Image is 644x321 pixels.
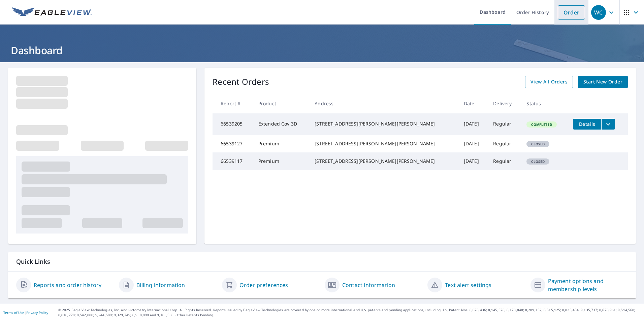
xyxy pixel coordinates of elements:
p: Recent Orders [213,76,269,88]
td: [DATE] [458,135,488,152]
a: Reports and order history [34,281,101,289]
td: Regular [488,152,521,170]
p: Quick Links [16,257,628,266]
th: Address [309,94,458,113]
td: 66539117 [213,152,253,170]
td: [DATE] [458,152,488,170]
th: Product [253,94,309,113]
span: Closed [527,159,549,164]
button: detailsBtn-66539205 [573,119,601,130]
h1: Dashboard [8,43,636,57]
td: 66539127 [213,135,253,152]
td: Regular [488,135,521,152]
p: © 2025 Eagle View Technologies, Inc. and Pictometry International Corp. All Rights Reserved. Repo... [58,308,641,318]
a: View All Orders [525,76,573,88]
th: Date [458,94,488,113]
td: 66539205 [213,113,253,135]
span: Details [577,121,597,127]
th: Delivery [488,94,521,113]
a: Order [558,5,585,20]
a: Contact information [342,281,395,289]
td: Premium [253,152,309,170]
td: Regular [488,113,521,135]
span: Closed [527,142,549,146]
img: EV Logo [12,7,92,17]
th: Status [521,94,568,113]
a: Order preferences [239,281,288,289]
div: [STREET_ADDRESS][PERSON_NAME][PERSON_NAME] [315,158,453,165]
div: [STREET_ADDRESS][PERSON_NAME][PERSON_NAME] [315,120,453,127]
div: WC [591,5,606,20]
button: filesDropdownBtn-66539205 [601,119,615,130]
span: Completed [527,122,556,127]
a: Privacy Policy [26,310,48,315]
a: Text alert settings [445,281,491,289]
div: [STREET_ADDRESS][PERSON_NAME][PERSON_NAME] [315,140,453,147]
td: Extended Cov 3D [253,113,309,135]
a: Start New Order [578,76,628,88]
span: View All Orders [530,78,568,86]
td: [DATE] [458,113,488,135]
p: | [3,311,48,315]
a: Payment options and membership levels [548,277,628,293]
th: Report # [213,94,253,113]
span: Start New Order [583,78,622,86]
a: Terms of Use [3,310,24,315]
a: Billing information [136,281,185,289]
td: Premium [253,135,309,152]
